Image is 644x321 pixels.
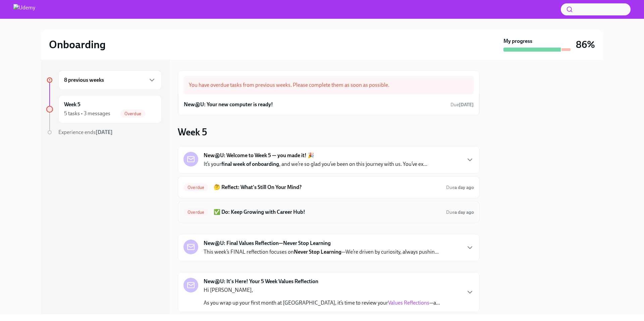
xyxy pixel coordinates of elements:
[576,39,595,51] h3: 86%
[183,210,208,215] span: Overdue
[204,278,318,285] strong: New@U: It's Here! Your 5 Week Values Reflection
[46,95,162,123] a: Week 55 tasks • 3 messagesOverdue
[450,102,474,108] span: Due
[64,101,80,108] h6: Week 5
[503,38,532,45] strong: My progress
[454,185,474,190] strong: a day ago
[204,286,440,294] p: Hi [PERSON_NAME],
[214,208,441,216] h6: ✅ Do: Keep Growing with Career Hub!
[178,126,207,138] h3: Week 5
[204,152,314,159] strong: New@U: Welcome to Week 5 — you made it! 🎉
[184,100,474,110] a: New@U: Your new computer is ready!Due[DATE]
[184,101,273,108] h6: New@U: Your new computer is ready!
[183,76,474,94] div: You have overdue tasks from previous weeks. Please complete them as soon as possible.
[454,209,474,215] strong: a day ago
[446,209,474,215] span: Due
[446,184,474,191] span: September 15th, 2025 09:00
[204,160,427,168] p: It’s your , and we’re so glad you’ve been on this journey with us. You’ve ex...
[13,4,35,15] img: Udemy
[64,76,104,84] h6: 8 previous weeks
[294,249,341,255] strong: Never Stop Learning
[58,70,162,90] div: 8 previous weeks
[96,129,113,135] strong: [DATE]
[49,38,106,51] h2: Onboarding
[120,111,145,116] span: Overdue
[183,185,208,190] span: Overdue
[221,161,279,167] strong: final week of onboarding
[64,110,110,117] div: 5 tasks • 3 messages
[204,248,439,256] p: This week’s FINAL reflection focuses on —We’re driven by curiosity, always pushin...
[388,300,429,306] a: Values Reflections
[446,209,474,215] span: September 15th, 2025 09:00
[183,182,474,193] a: Overdue🤔 Reflect: What's Still On Your Mind?Duea day ago
[450,102,474,108] span: July 13th, 2025 04:00
[204,240,331,247] strong: New@U: Final Values Reflection—Never Stop Learning
[446,185,474,190] span: Due
[214,184,441,191] h6: 🤔 Reflect: What's Still On Your Mind?
[58,129,113,135] span: Experience ends
[204,299,440,307] p: As you wrap up your first month at [GEOGRAPHIC_DATA], it’s time to review your —a...
[183,207,474,217] a: Overdue✅ Do: Keep Growing with Career Hub!Duea day ago
[459,102,474,108] strong: [DATE]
